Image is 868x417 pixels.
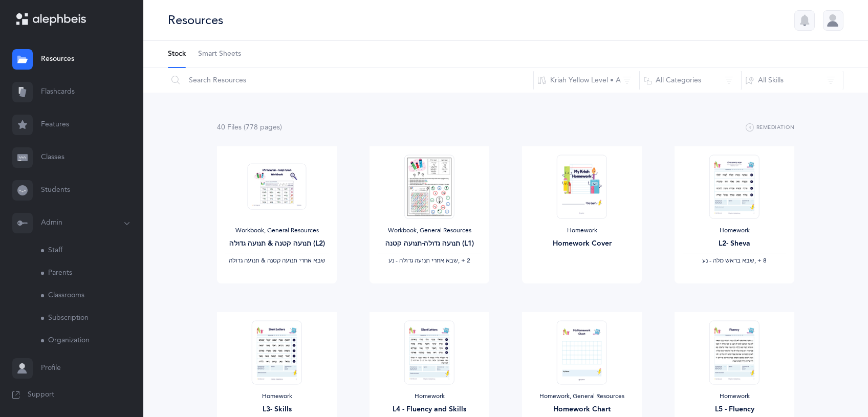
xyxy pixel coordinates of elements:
span: ‫שבא אחרי תנועה גדולה - נע‬ [388,257,458,264]
div: ‪, + 8‬ [683,257,786,265]
span: Smart Sheets [198,49,241,59]
button: All Categories [639,68,742,93]
div: Homework [225,392,329,401]
div: תנועה קטנה & תנועה גדולה (L2) [225,238,329,249]
img: Homework_L8_Sheva_O-A_Yellow_EN_thumbnail_1754036707.png [709,155,759,218]
div: תנועה גדולה-תנועה קטנה (L1) [378,238,481,249]
img: Homework_L3_Skills_Y_EN_thumbnail_1741229587.png [252,320,302,384]
div: L5 - Fluency [683,404,786,415]
div: Homework [683,392,786,401]
div: Workbook, General Resources [225,227,329,235]
img: Alephbeis__%D7%AA%D7%A0%D7%95%D7%A2%D7%94_%D7%92%D7%93%D7%95%D7%9C%D7%94-%D7%A7%D7%98%D7%A0%D7%94... [404,155,454,218]
a: Organization [41,330,143,352]
span: s [277,123,280,131]
a: Classrooms [41,284,143,307]
button: Kriah Yellow Level • A [533,68,640,93]
div: L2- Sheva [683,238,786,249]
img: Homework_L11_Skills%2BFlunecy-O-A-EN_Yellow_EN_thumbnail_1741229997.png [404,320,454,384]
div: Homework Chart [530,404,634,415]
div: L3- Skills [225,404,329,415]
div: Resources [168,12,223,29]
span: 40 File [217,123,242,131]
div: L4 - Fluency and Skills [378,404,481,415]
div: Homework [683,227,786,235]
span: ‫שבא אחרי תנועה קטנה & תנועה גדולה‬ [229,257,325,264]
div: Workbook, General Resources [378,227,481,235]
a: Staff [41,239,143,262]
div: Homework [530,227,634,235]
img: My_Homework_Chart_1_thumbnail_1716209946.png [557,320,607,384]
div: Homework [378,392,481,401]
div: Homework Cover [530,238,634,249]
span: Support [28,390,54,400]
button: All Skills [741,68,843,93]
img: Tenuah_Gedolah.Ketana-Workbook-SB_thumbnail_1685245466.png [248,163,307,210]
span: ‫שבא בראש מלה - נע‬ [702,257,754,264]
input: Search Resources [167,68,534,93]
a: Parents [41,262,143,284]
div: Homework, General Resources [530,392,634,401]
img: Homework_L6_Fluency_Y_EN_thumbnail_1731220590.png [709,320,759,384]
a: Subscription [41,307,143,330]
span: (778 page ) [244,123,282,131]
button: Remediation [746,122,794,134]
div: ‪, + 2‬ [378,257,481,265]
span: s [238,123,242,131]
img: Homework-Cover-EN_thumbnail_1597602968.png [557,155,607,218]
